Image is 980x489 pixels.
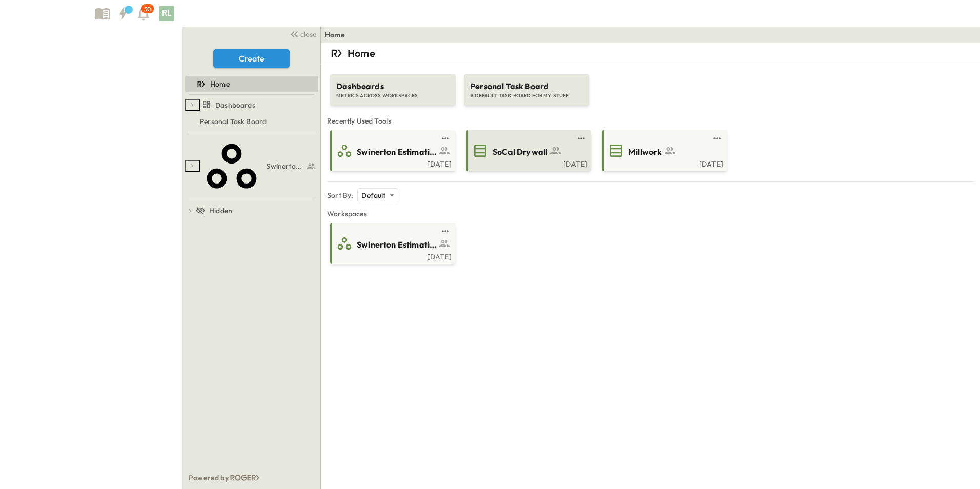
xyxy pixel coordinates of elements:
[327,190,353,200] p: Sort By:
[348,46,375,60] p: Home
[158,5,175,22] button: RL
[202,134,316,198] a: Swinerton Estimating
[357,146,436,158] span: Swinerton Estimating
[468,159,587,167] a: [DATE]
[182,466,320,489] div: Powered by
[327,209,974,219] span: Workspaces
[468,142,587,159] a: SoCal Drywall
[12,3,91,24] img: 6c363589ada0b36f064d841b69d3a419a338230e66bb0a533688fa5cc3e9e735.png
[361,190,385,200] p: Default
[215,100,255,110] span: Dashboards
[604,142,723,159] a: Millwork
[628,146,662,158] span: Millwork
[336,80,450,92] span: Dashboards
[470,92,583,99] span: A DEFAULT TASK BOARD FOR MY STUFF
[285,27,318,41] button: close
[200,116,267,127] span: Personal Task Board
[185,134,318,198] div: Swinerton Estimatingtest
[332,252,452,260] a: [DATE]
[357,239,436,251] span: Swinerton Estimating
[336,92,450,99] span: METRICS ACROSS WORKSPACES
[325,30,345,40] a: Home
[470,80,583,92] span: Personal Task Board
[325,30,351,40] nav: breadcrumbs
[209,206,232,216] span: Hidden
[159,6,174,21] div: RL
[185,114,316,129] a: Personal Task Board
[439,132,452,145] button: test
[329,64,457,106] a: DashboardsMETRICS ACROSS WORKSPACES
[327,116,974,126] span: Recently Used Tools
[185,113,318,130] div: Personal Task Boardtest
[357,188,398,202] div: Default
[300,29,316,39] span: close
[210,79,230,89] span: Home
[332,142,452,159] a: Swinerton Estimating
[185,77,316,91] a: Home
[463,64,590,106] a: Personal Task BoardA DEFAULT TASK BOARD FOR MY STUFF
[213,49,290,68] button: Create
[575,132,587,145] button: test
[332,159,452,167] a: [DATE]
[113,4,133,23] button: 2
[332,235,452,252] a: Swinerton Estimating
[126,20,131,27] h6: 2
[439,225,452,237] button: test
[266,161,303,171] span: Swinerton Estimating
[711,132,723,145] button: test
[202,98,316,112] a: Dashboards
[493,146,547,158] span: SoCal Drywall
[144,5,151,13] p: 30
[604,159,723,167] a: [DATE]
